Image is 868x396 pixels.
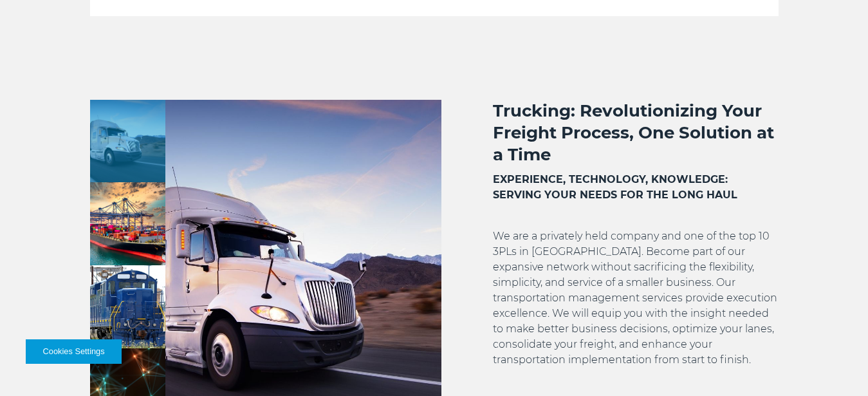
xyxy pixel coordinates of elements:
[493,100,779,165] h2: Trucking: Revolutionizing Your Freight Process, One Solution at a Time
[26,339,122,364] button: Cookies Settings
[493,172,779,203] h3: EXPERIENCE, TECHNOLOGY, KNOWLEDGE: SERVING YOUR NEEDS FOR THE LONG HAUL
[90,265,166,348] img: Improving Rail Logistics
[90,182,166,265] img: Ocean and Air Commercial Management
[493,229,779,383] p: We are a privately held company and one of the top 10 3PLs in [GEOGRAPHIC_DATA]. Become part of o...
